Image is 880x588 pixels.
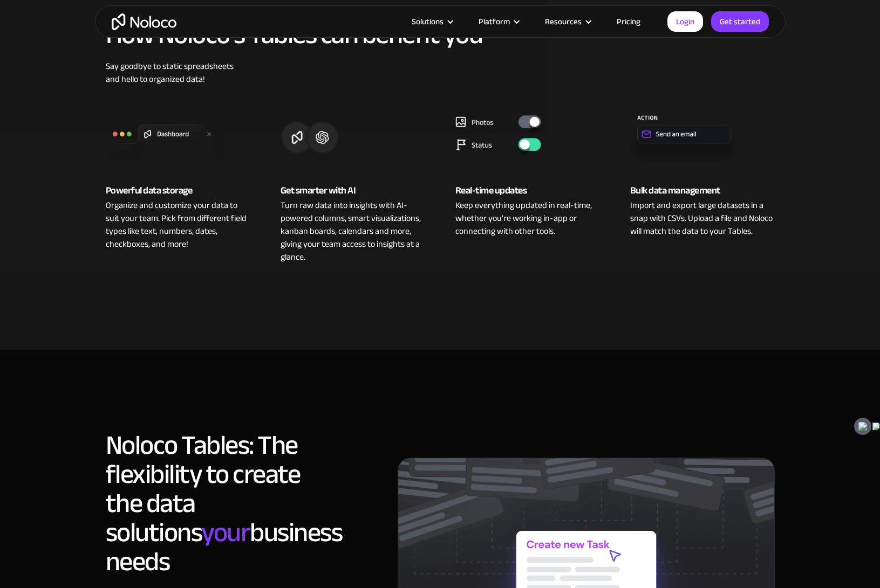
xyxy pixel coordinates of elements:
h2: Noloco Tables: The flexibility to create the data solutions business needs [106,431,322,576]
div: Solutions [398,15,465,29]
div: Solutions [412,15,444,29]
div: Powerful data storage [106,183,250,199]
a: Get started [711,11,769,32]
div: Bulk data management [630,183,775,199]
a: home [112,13,176,30]
h2: How Noloco’s Tables can benefit you [106,20,775,49]
a: Login [667,11,703,32]
div: Organize and customize your data to suit your team. Pick from different field types like text, nu... [106,199,250,251]
div: Get smarter with AI [281,183,425,199]
div: Platform [465,15,531,29]
div: Turn raw data into insights with AI-powered columns, smart visualizations, kanban boards, calenda... [281,199,425,264]
div: Resources [545,15,582,29]
a: Pricing [603,15,654,29]
div: Keep everything updated in real-time, whether you're working in-app or connecting with other tools. [455,199,600,238]
span: your [201,507,250,558]
div: Real-time updates [455,183,600,199]
div: Import and export large datasets in a snap with CSVs. Upload a file and Noloco will match the dat... [630,199,775,238]
div: Platform [479,15,510,29]
div: Say goodbye to static spreadsheets and hello to organized data! [106,60,775,86]
div: Resources [531,15,603,29]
